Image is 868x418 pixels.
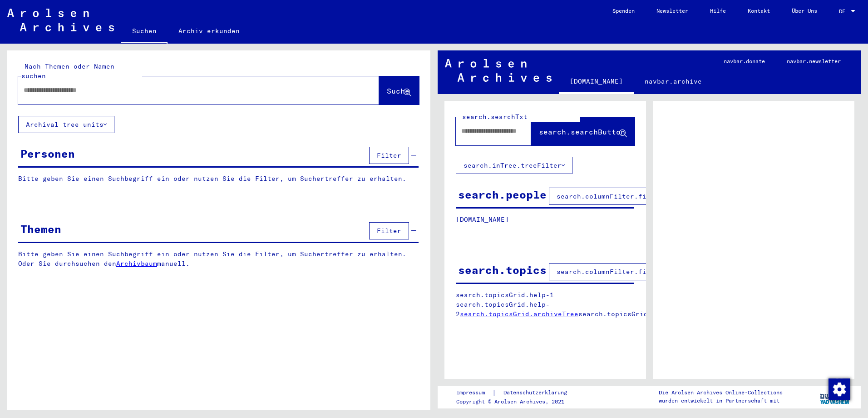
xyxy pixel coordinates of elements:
[456,157,572,174] button: search.inTree.treeFilter
[379,76,419,104] button: Suche
[818,385,852,408] img: yv_logo.png
[549,263,670,280] button: search.columnFilter.filter
[20,145,75,162] div: Personen
[659,397,783,405] p: wurden entwickelt in Partnerschaft mit
[539,127,625,136] span: search.searchButton
[531,117,635,145] button: search.searchButton
[829,378,850,400] img: Zustimmung ändern
[456,388,578,398] div: |
[18,174,419,184] p: Bitte geben Sie einen Suchbegriff ein oder nutzen Sie die Filter, um Suchertreffer zu erhalten.
[456,290,635,319] p: search.topicsGrid.help-1 search.topicsGrid.help-2 search.topicsGrid.manually.
[377,227,401,235] span: Filter
[18,116,114,133] button: Archival tree units
[369,147,409,164] button: Filter
[713,50,776,72] a: navbar.donate
[369,222,409,239] button: Filter
[20,221,61,237] div: Themen
[456,388,492,398] a: Impressum
[18,249,419,269] p: Bitte geben Sie einen Suchbegriff ein oder nutzen Sie die Filter, um Suchertreffer zu erhalten. O...
[458,262,547,278] div: search.topics
[496,388,578,398] a: Datenschutzerklärung
[634,70,713,92] a: navbar.archive
[445,59,552,82] img: Arolsen_neg.svg
[559,70,634,94] a: [DOMAIN_NAME]
[828,378,850,400] div: Zustimmung ändern
[377,151,401,159] span: Filter
[462,113,528,121] mat-label: search.searchTxt
[460,310,578,318] a: search.topicsGrid.archiveTree
[659,388,783,397] p: Die Arolsen Archives Online-Collections
[549,188,670,205] button: search.columnFilter.filter
[168,20,251,42] a: Archiv erkunden
[776,50,852,72] a: navbar.newsletter
[116,259,157,268] a: Archivbaum
[557,192,662,200] span: search.columnFilter.filter
[839,8,849,15] span: DE
[21,62,114,80] mat-label: Nach Themen oder Namen suchen
[456,398,578,406] p: Copyright © Arolsen Archives, 2021
[557,268,662,276] span: search.columnFilter.filter
[387,86,409,95] span: Suche
[7,9,114,31] img: Arolsen_neg.svg
[121,20,168,44] a: Suchen
[456,215,634,224] p: [DOMAIN_NAME]
[458,186,547,203] div: search.people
